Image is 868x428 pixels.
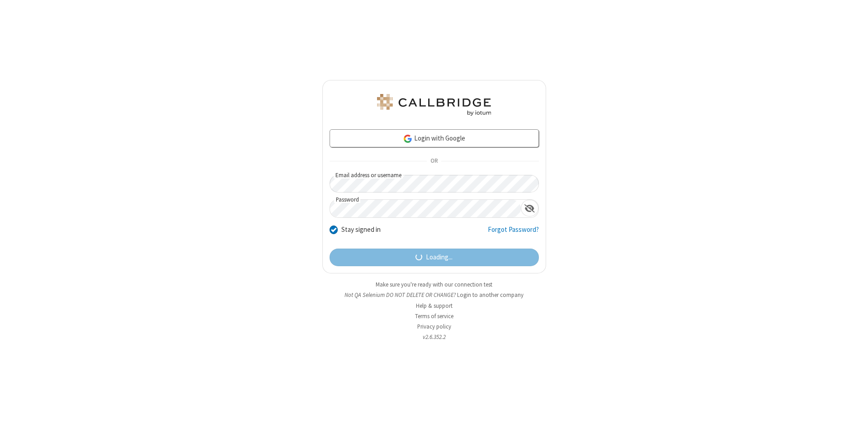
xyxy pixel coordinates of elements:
span: OR [427,155,441,168]
a: Make sure you're ready with our connection test [376,281,492,288]
li: v2.6.352.2 [322,333,546,341]
img: QA Selenium DO NOT DELETE OR CHANGE [375,94,493,116]
button: Login to another company [457,291,524,299]
button: Loading... [330,249,539,267]
a: Terms of service [415,312,453,320]
span: Loading... [426,252,453,263]
label: Stay signed in [341,225,381,235]
img: google-icon.png [403,134,413,144]
a: Forgot Password? [488,225,539,242]
li: Not QA Selenium DO NOT DELETE OR CHANGE? [322,291,546,299]
a: Login with Google [330,129,539,147]
input: Email address or username [330,175,539,193]
a: Help & support [416,302,453,310]
a: Privacy policy [417,323,451,330]
div: Show password [521,200,538,216]
input: Password [330,200,521,217]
